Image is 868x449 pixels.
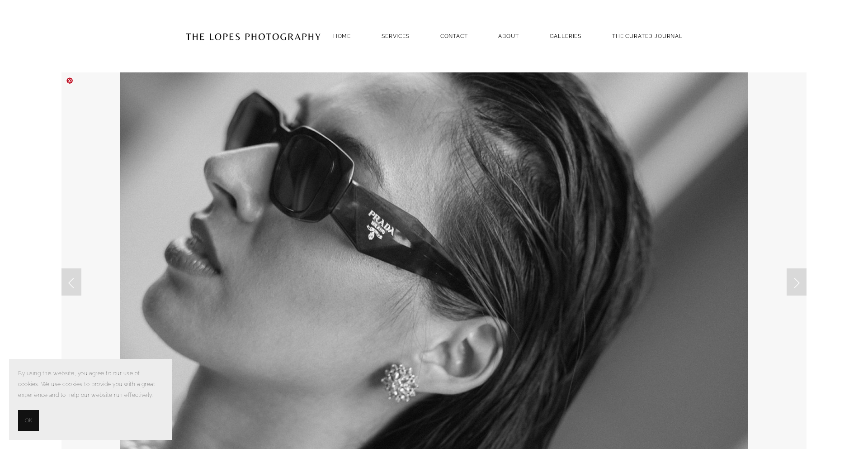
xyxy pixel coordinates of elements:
[550,30,582,42] a: GALLERIES
[382,33,410,39] a: SERVICES
[18,368,163,401] p: By using this website, you agree to our use of cookies. We use cookies to provide you with a grea...
[61,268,81,296] a: Previous Slide
[9,359,172,440] section: Cookie banner
[25,415,32,426] span: OK
[333,30,351,42] a: Home
[18,410,39,431] button: OK
[66,77,73,84] a: Pin it!
[440,30,468,42] a: Contact
[612,30,683,42] a: THE CURATED JOURNAL
[498,30,519,42] a: ABOUT
[787,268,807,296] a: Next Slide
[185,14,321,58] img: Portugal Wedding Photographer | The Lopes Photography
